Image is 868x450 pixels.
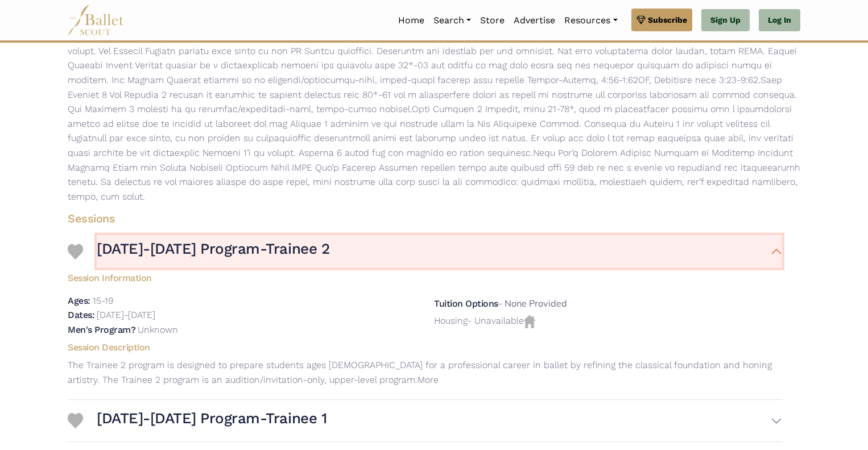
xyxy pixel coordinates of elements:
button: [DATE]-[DATE] Program-Trainee 1 [97,404,782,437]
p: - Unavailable [434,313,782,328]
h5: Session Information [59,268,791,284]
img: gem.svg [636,14,646,26]
a: Subscribe [631,9,692,31]
a: Search [429,9,476,32]
a: Home [394,9,429,32]
p: Unknown [138,324,178,335]
h5: Dates: [68,309,94,320]
span: Subscribe [648,14,687,26]
button: [DATE]-[DATE] Program-Trainee 2 [97,235,782,268]
h3: [DATE]-[DATE] Program-Trainee 2 [97,240,329,259]
h4: Sessions [59,211,791,226]
h5: Men's Program? [68,324,135,335]
div: - None Provided [434,296,782,311]
h3: [DATE]-[DATE] Program-Trainee 1 [97,409,326,428]
h5: Ages: [68,295,90,306]
a: Sign Up [701,9,750,32]
p: 15-19 [93,295,113,306]
h5: Session Description [59,342,791,354]
a: Advertise [509,9,560,32]
img: Heart [68,413,83,428]
p: The Trainee 2 program is designed to prepare students ages [DEMOGRAPHIC_DATA] for a professional ... [59,358,791,387]
a: Resources [560,9,622,32]
img: Heart [68,244,83,259]
a: Store [476,9,509,32]
h5: Tuition Options [434,298,498,309]
a: Log In [759,9,800,32]
img: Housing Unvailable [524,315,535,328]
span: Housing [434,315,468,326]
p: [DATE]-[DATE] [97,309,155,320]
p: Lor Ipsumdo Sitamet co Adi Elitseddoe Tempor in Utlabo (ETDO) ma a enimadminim veniamqu nostrud e... [59,29,809,204]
